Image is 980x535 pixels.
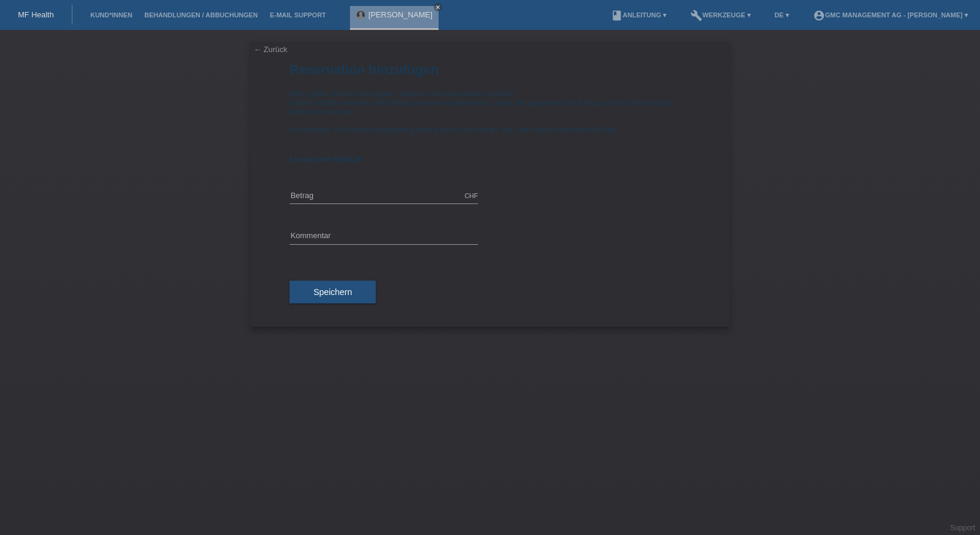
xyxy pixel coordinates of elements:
a: Behandlungen / Abbuchungen [138,11,264,19]
i: account_circle [813,10,825,22]
span: Speichern [314,287,352,297]
h1: Reservation hinzufügen [290,62,690,77]
a: ← Zurück [254,45,287,54]
a: account_circleGMC Management AG - [PERSON_NAME] ▾ [807,11,974,19]
a: Kund*innen [84,11,138,19]
div: Bitte geben Sie den Betrag ein, welchen Sie reservieren möchten. Dieser Schritt reserviert den Be... [290,89,690,143]
a: buildWerkzeuge ▾ [684,11,757,19]
a: E-Mail Support [264,11,332,19]
a: [PERSON_NAME] [369,10,433,19]
b: Limite: [290,155,363,164]
a: bookAnleitung ▾ [605,11,672,19]
a: Support [950,524,975,532]
a: close [434,3,442,11]
a: MF Health [18,10,54,19]
a: DE ▾ [769,11,795,19]
i: close [435,4,441,10]
div: CHF [464,192,478,199]
button: Speichern [290,281,376,303]
i: book [611,10,623,22]
span: CHF 6'000.00 [315,155,363,164]
i: build [690,10,702,22]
